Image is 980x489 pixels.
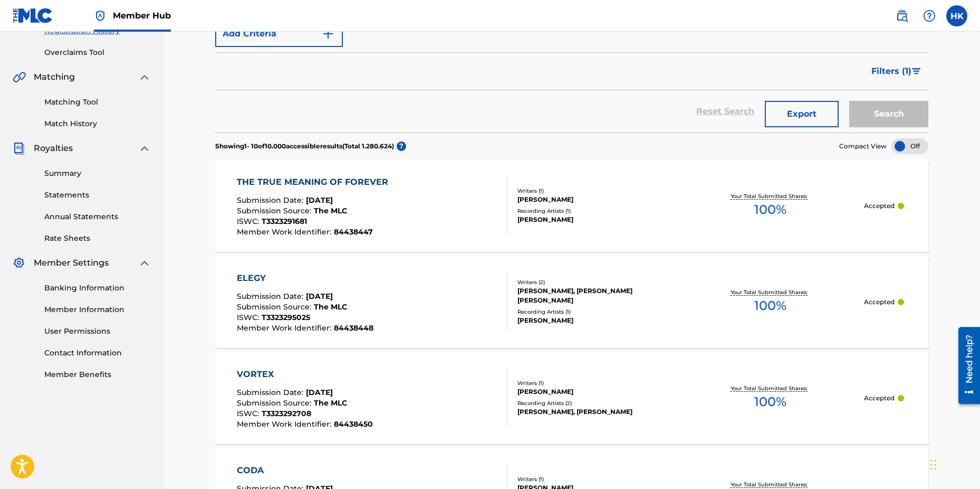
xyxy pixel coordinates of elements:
[517,308,677,316] div: Recording Artists ( 1 )
[517,278,677,286] div: Writers ( 2 )
[44,233,151,244] a: Rate Sheets
[864,201,895,211] p: Accepted
[237,323,334,333] span: Member Work Identifier :
[891,5,912,26] a: Public Search
[517,207,677,215] div: Recording Artists ( 1 )
[13,71,26,83] img: Matching
[927,438,980,489] div: Chat-widget
[237,272,373,285] div: ELEGY
[517,187,677,195] div: Writers ( 1 )
[314,302,347,312] span: The MLC
[314,398,347,408] span: The MLC
[871,65,911,78] span: Filters ( 1 )
[34,142,73,155] span: Royalties
[923,10,936,22] img: help
[44,168,151,179] a: Summary
[13,257,25,269] img: Member Settings
[306,291,333,301] span: [DATE]
[215,159,928,252] a: THE TRUE MEANING OF FOREVERSubmission Date:[DATE]Submission Source:The MLCISWC:T3323291681Member ...
[919,5,940,26] div: Help
[517,195,677,204] div: [PERSON_NAME]
[517,286,677,305] div: [PERSON_NAME], [PERSON_NAME] [PERSON_NAME]
[237,313,262,322] span: ISWC :
[237,217,262,226] span: ISWC :
[912,68,921,74] img: filter
[44,347,151,359] a: Contact Information
[215,256,928,348] a: ELEGYSubmission Date:[DATE]Submission Source:The MLCISWC:T3323295025Member Work Identifier:844384...
[946,5,967,26] div: User Menu
[930,449,937,481] div: Træk
[44,304,151,315] a: Member Information
[138,257,151,269] img: expand
[517,407,677,417] div: [PERSON_NAME], [PERSON_NAME]
[754,392,786,411] span: 100 %
[215,21,343,47] button: Add Criteria
[517,475,677,483] div: Writers ( 1 )
[44,369,151,380] a: Member Benefits
[262,217,307,226] span: T3323291681
[765,101,839,127] button: Export
[896,10,908,22] img: search
[517,387,677,397] div: [PERSON_NAME]
[306,388,333,397] span: [DATE]
[237,419,334,429] span: Member Work Identifier :
[517,399,677,407] div: Recording Artists ( 2 )
[138,71,151,83] img: expand
[839,142,887,151] span: Compact View
[731,384,810,392] p: Your Total Submitted Shares:
[44,283,151,294] a: Banking Information
[334,323,373,333] span: 84438448
[215,352,928,444] a: VORTEXSubmission Date:[DATE]Submission Source:The MLCISWC:T3323292708Member Work Identifier:84438...
[113,10,171,22] span: Member Hub
[927,438,980,489] iframe: Chat Widget
[44,326,151,337] a: User Permissions
[44,97,151,108] a: Matching Tool
[237,176,393,189] div: THE TRUE MEANING OF FOREVER
[44,211,151,222] a: Annual Statements
[237,409,262,418] span: ISWC :
[397,142,406,151] span: ?
[138,142,151,155] img: expand
[517,316,677,325] div: [PERSON_NAME]
[237,195,306,205] span: Submission Date :
[262,313,310,322] span: T3323295025
[215,142,394,151] p: Showing 1 - 10 of 10.000 accessible results (Total 1.280.624 )
[754,296,786,315] span: 100 %
[44,190,151,201] a: Statements
[865,58,928,84] button: Filters (1)
[34,257,109,269] span: Member Settings
[237,464,373,477] div: CODA
[322,27,334,40] img: 9d2ae6d4665cec9f34b9.svg
[237,398,314,408] span: Submission Source :
[237,206,314,215] span: Submission Source :
[731,192,810,200] p: Your Total Submitted Shares:
[237,388,306,397] span: Submission Date :
[334,227,373,237] span: 84438447
[517,379,677,387] div: Writers ( 1 )
[237,291,306,301] span: Submission Date :
[754,200,786,219] span: 100 %
[306,195,333,205] span: [DATE]
[864,297,895,307] p: Accepted
[13,8,53,23] img: MLC Logo
[34,71,75,83] span: Matching
[13,142,25,155] img: Royalties
[517,215,677,224] div: [PERSON_NAME]
[237,302,314,312] span: Submission Source :
[94,10,107,22] img: Top Rightsholder
[314,206,347,215] span: The MLC
[44,47,151,58] a: Overclaims Tool
[237,368,373,381] div: VORTEX
[731,288,810,296] p: Your Total Submitted Shares:
[237,227,334,237] span: Member Work Identifier :
[334,419,373,429] span: 84438450
[950,323,980,408] iframe: Resource Center
[731,481,810,488] p: Your Total Submitted Shares:
[864,393,895,403] p: Accepted
[262,409,311,418] span: T3323292708
[44,118,151,129] a: Match History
